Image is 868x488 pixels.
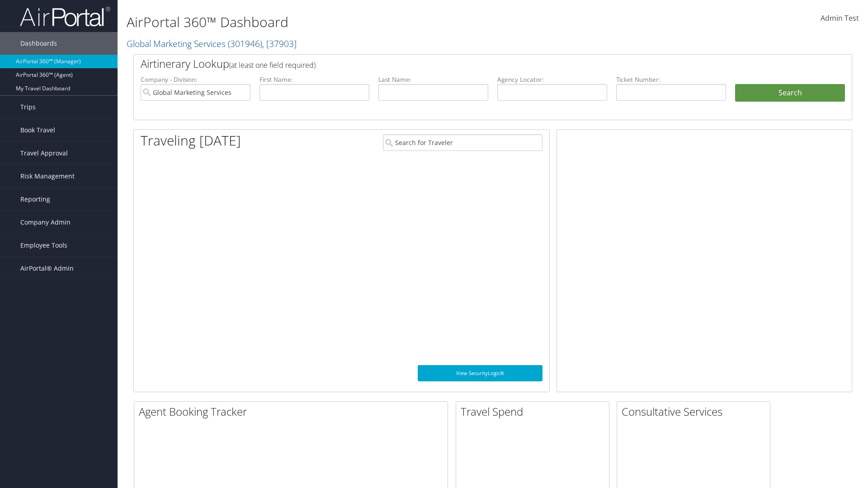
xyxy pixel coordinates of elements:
[139,404,448,419] h2: Agent Booking Tracker
[141,131,241,150] h1: Traveling [DATE]
[383,134,542,151] input: Search for Traveler
[418,365,542,381] a: View SecurityLogic®
[735,84,845,102] button: Search
[20,6,110,27] img: airportal-logo.png
[20,32,57,55] span: Dashboards
[228,38,262,50] span: ( 301946 )
[20,142,68,164] span: Travel Approval
[127,38,297,50] a: Global Marketing Services
[20,257,74,280] span: AirPortal® Admin
[616,75,726,84] label: Ticket Number:
[20,96,36,118] span: Trips
[821,13,859,23] span: Admin Test
[127,13,615,32] h1: AirPortal 360™ Dashboard
[20,188,50,211] span: Reporting
[461,404,609,419] h2: Travel Spend
[622,404,770,419] h2: Consultative Services
[378,75,488,84] label: Last Name:
[20,211,71,234] span: Company Admin
[141,75,250,84] label: Company - Division:
[20,119,55,141] span: Book Travel
[497,75,607,84] label: Agency Locator:
[141,56,785,71] h2: Airtinerary Lookup
[20,165,75,188] span: Risk Management
[20,234,67,257] span: Employee Tools
[259,75,369,84] label: First Name:
[262,38,297,50] span: , [ 37903 ]
[229,60,316,70] span: (at least one field required)
[821,5,859,33] a: Admin Test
